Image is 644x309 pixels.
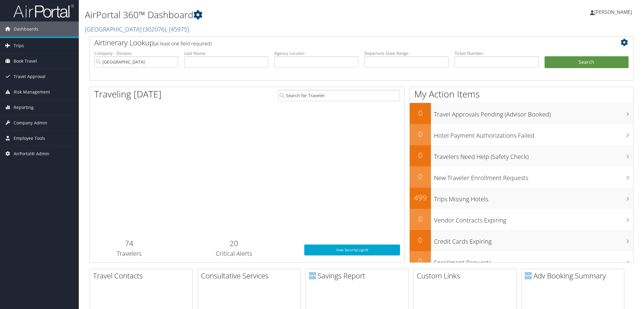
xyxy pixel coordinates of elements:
h2: 0 [410,171,431,182]
h2: 0 [410,256,431,266]
span: , [ 45975 ] [166,25,189,33]
h2: 0 [410,129,431,139]
h3: Credit Cards Expiring [434,234,633,246]
h1: Traveling [DATE] [94,88,162,100]
h2: 0 [410,150,431,160]
label: Agency Locator: [274,50,358,56]
h3: New Traveler Enrollment Requests [434,171,633,182]
a: View SecurityLogic® [304,245,400,255]
h2: Travel Contacts [93,271,192,281]
h3: Trips Missing Hotels [434,192,633,203]
h3: Critical Alerts [173,249,295,258]
img: domo-logo.png [525,272,532,279]
h2: 499 [410,192,431,203]
h2: Adv Booking Summary [525,271,624,281]
h3: Hotel Payment Authorizations Failed [434,128,633,140]
h2: 74 [94,238,164,248]
span: Trips [14,38,24,53]
a: 0Travelers Need Help (Safety Check) [410,145,633,166]
a: 0Enrollment Requests [410,251,633,272]
h2: 20 [173,238,295,248]
a: 0Travel Approvals Pending (Advisor Booked) [410,103,633,124]
span: ( 302076 ) [143,25,166,33]
a: [GEOGRAPHIC_DATA] [85,25,189,33]
span: Employee Tools [14,131,45,146]
h2: Consultative Services [201,271,300,281]
label: Departure Date Range: [364,50,448,56]
a: 499Trips Missing Hotels [410,188,633,209]
span: Risk Management [14,84,50,100]
span: (at least one field required) [154,40,212,47]
span: Travel Approval [14,69,45,84]
h3: Enrollment Requests [434,255,633,267]
h1: My Action Items [410,88,633,100]
h2: Savings Report [309,271,408,281]
h3: Travelers [94,249,164,258]
h1: AirPortal 360™ Dashboard [85,8,454,21]
h2: 0 [410,235,431,245]
span: Company Admin [14,115,47,130]
h2: Airtinerary Lookup [94,38,583,48]
h2: 0 [410,214,431,224]
span: Reporting [14,100,34,115]
h3: Travelers Need Help (Safety Check) [434,150,633,161]
label: Last Name: [184,50,268,56]
a: 0New Traveler Enrollment Requests [410,166,633,188]
a: 0Credit Cards Expiring [410,230,633,251]
span: Book Travel [14,54,37,69]
img: airportal-logo.png [13,4,74,18]
a: [PERSON_NAME] [590,3,638,21]
span: [PERSON_NAME] [594,9,632,15]
a: 0Hotel Payment Authorizations Failed [410,124,633,145]
label: Company - Division: [94,50,178,56]
button: Search [545,56,629,68]
label: Ticket Number: [455,50,539,56]
img: domo-logo.png [309,272,316,279]
span: AirPortal® Admin [14,146,49,161]
span: Dashboards [14,21,38,37]
a: 0Vendor Contracts Expiring [410,209,633,230]
h3: Travel Approvals Pending (Advisor Booked) [434,107,633,119]
h2: 0 [410,108,431,118]
h3: Vendor Contracts Expiring [434,213,633,225]
h2: Custom Links [417,271,516,281]
input: Search for Traveler [278,90,400,101]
